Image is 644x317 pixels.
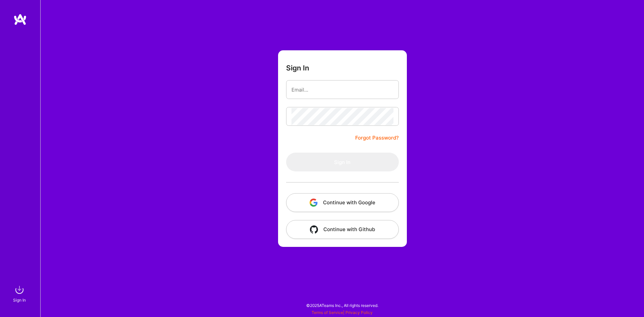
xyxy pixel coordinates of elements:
[312,310,373,315] span: |
[13,13,27,25] img: logo
[286,220,399,239] button: Continue with Github
[286,64,309,72] h3: Sign In
[312,310,343,315] a: Terms of Service
[345,310,373,315] a: Privacy Policy
[14,283,26,304] a: sign inSign In
[286,193,399,212] button: Continue with Google
[355,134,399,142] a: Forgot Password?
[13,283,26,297] img: sign in
[310,225,318,233] img: icon
[291,81,393,98] input: Email...
[310,199,318,207] img: icon
[286,153,399,171] button: Sign In
[13,297,26,304] div: Sign In
[40,297,644,314] div: © 2025 ATeams Inc., All rights reserved.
